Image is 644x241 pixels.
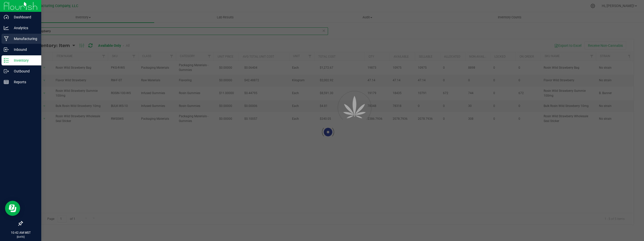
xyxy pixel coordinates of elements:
[9,25,39,31] p: Analytics
[9,79,39,85] p: Reports
[4,58,9,63] inline-svg: Inventory
[9,68,39,74] p: Outbound
[2,230,39,235] p: 10:42 AM MST
[9,36,39,42] p: Manufacturing
[4,15,9,20] inline-svg: Dashboard
[4,36,9,41] inline-svg: Manufacturing
[4,25,9,30] inline-svg: Analytics
[5,201,20,216] iframe: Resource center
[9,57,39,63] p: Inventory
[4,69,9,74] inline-svg: Outbound
[9,47,39,53] p: Inbound
[2,235,39,239] p: [DATE]
[9,14,39,20] p: Dashboard
[4,47,9,52] inline-svg: Inbound
[4,79,9,85] inline-svg: Reports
